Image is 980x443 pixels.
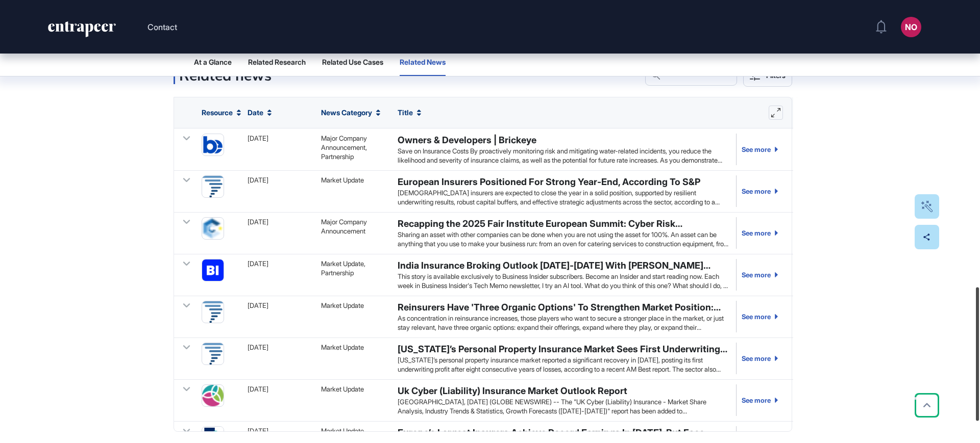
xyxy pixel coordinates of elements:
div: Market Update, Partnership [321,259,387,277]
div: Sharing an asset with other companies can be done when you are not using the asset for 100%. An a... [398,230,731,248]
a: See more [736,301,778,332]
button: Related Research [248,48,306,76]
div: European Insurers Positioned For Strong Year-End, According To S&P [398,175,731,188]
div: Market Update [321,343,364,352]
span: At a Glance [194,58,232,66]
button: Expand list [769,106,783,120]
span: Related Research [248,58,306,66]
div: [US_STATE]’s personal property insurance market reported a significant recovery in [DATE], postin... [398,355,731,374]
img: www.reinsurancene.ws [202,175,224,198]
div: [DATE] [248,384,268,394]
div: [DATE] [248,301,268,310]
div: [GEOGRAPHIC_DATA], [DATE] (GLOBE NEWSWIRE) -- The "UK Cyber (Liability) Insurance - Market Share ... [398,397,731,415]
div: [DATE] [248,426,268,435]
button: Contact [148,20,177,34]
div: Market Update [321,175,364,185]
div: Market Update [321,301,364,310]
a: See more [736,134,778,165]
div: As concentration in reinsurance increases, those players who want to secure a stronger place in t... [398,314,731,332]
img: www.businessinsider.com [202,259,224,281]
div: Europe’s Largest Insurers Achieve Record Earnings In [DATE], But Face Challenges: [PERSON_NAME] [398,426,731,439]
div: [DATE] [248,259,268,268]
span: Related News [400,58,446,66]
span: Related Use Cases [322,58,383,66]
div: Market Update [321,426,364,435]
div: Save on Insurance Costs By proactively monitoring risk and mitigating water-related incidents, yo... [398,146,731,165]
a: See more [736,259,778,291]
div: [DATE] [248,343,268,352]
div: Owners & Developers | Brickeye [398,134,731,146]
button: NO [901,17,921,37]
a: See more [736,343,778,374]
div: Major Company Announcement, Partnership [321,134,387,162]
div: India Insurance Broking Outlook [DATE]-[DATE] With [PERSON_NAME] [GEOGRAPHIC_DATA] [398,259,731,272]
div: [DEMOGRAPHIC_DATA] insurers are expected to close the year in a solid position, supported by resi... [398,188,731,206]
a: entrapeer-logo [47,21,117,41]
div: Reinsurers Have 'Three Organic Options' To Strengthen Market Position: BCG [398,301,731,314]
div: [DATE] [248,134,268,143]
div: [DATE] [248,217,268,226]
img: www.reinsurancene.ws [202,301,224,323]
a: See more [736,175,778,207]
div: Uk Cyber (Liability) Insurance Market Outlook Report [398,384,731,397]
div: Major Company Announcement [321,217,387,236]
div: [DATE] [248,175,268,185]
span: Date [248,109,263,117]
span: News Category [321,109,372,117]
img: www.reinsurancene.ws [202,343,224,365]
button: Related News [400,48,446,76]
button: At a Glance [194,48,232,76]
img: www.globenewswire.com [202,384,224,407]
a: See more [736,217,778,249]
div: This story is available exclusively to Business Insider subscribers. Become an Insider and start ... [398,272,731,290]
div: Recapping the 2025 Fair Institute European Summit: Cyber Risk Management At the Speed of Business [398,217,731,230]
span: Title [398,109,413,117]
img: www.brickeye.com [202,134,224,156]
a: See more [736,384,778,416]
img: www.clustercollaboration.eu [202,217,224,240]
span: Resource [202,109,233,117]
div: Market Update [321,384,364,394]
div: [US_STATE]’s Personal Property Insurance Market Sees First Underwriting Profit [DATE]: AM Best [398,343,731,355]
button: Related Use Cases [322,48,383,76]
